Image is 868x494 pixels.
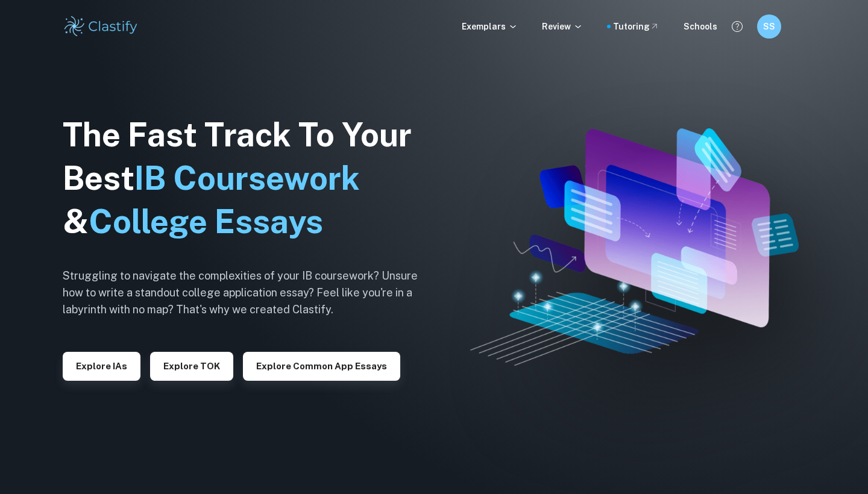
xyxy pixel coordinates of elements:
img: Clastify logo [63,14,139,39]
p: Review [542,20,583,33]
p: Exemplars [462,20,518,33]
h6: Struggling to navigate the complexities of your IB coursework? Unsure how to write a standout col... [63,267,436,318]
a: Explore TOK [150,360,233,371]
h6: SS [763,20,776,33]
a: Tutoring [613,20,659,33]
span: IB Coursework [134,159,360,197]
button: Help and Feedback [727,16,747,37]
a: Schools [684,20,717,33]
span: College Essays [89,202,323,240]
button: Explore Common App essays [243,352,400,381]
a: Explore Common App essays [243,360,400,371]
button: Explore IAs [63,352,140,381]
button: Explore TOK [150,352,233,381]
a: Explore IAs [63,360,140,371]
img: Clastify hero [470,128,798,366]
button: SS [757,14,781,39]
h1: The Fast Track To Your Best & [63,113,436,243]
